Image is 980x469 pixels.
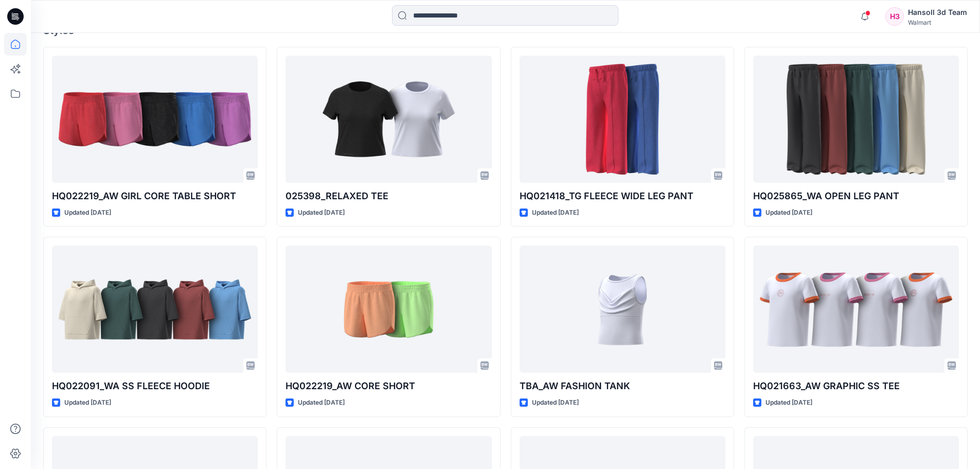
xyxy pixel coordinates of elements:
a: HQ022219_AW GIRL CORE TABLE SHORT [52,56,258,183]
p: TBA_AW FASHION TANK [520,379,725,393]
p: HQ021663_AW GRAPHIC SS TEE [753,379,959,393]
p: Updated [DATE] [64,207,111,218]
a: HQ021418_TG FLEECE WIDE LEG PANT [520,56,725,183]
a: HQ025865_WA OPEN LEG PANT [753,56,959,183]
a: 025398_RELAXED TEE [286,56,491,183]
a: TBA_AW FASHION TANK [520,246,725,373]
p: HQ022219_AW GIRL CORE TABLE SHORT [52,189,258,203]
div: Hansoll 3d Team [908,6,967,19]
p: Updated [DATE] [298,397,345,408]
p: Updated [DATE] [64,397,111,408]
p: HQ021418_TG FLEECE WIDE LEG PANT [520,189,725,203]
p: Updated [DATE] [765,397,812,408]
p: HQ022219_AW CORE SHORT [286,379,491,393]
a: HQ022219_AW CORE SHORT [286,246,491,373]
p: Updated [DATE] [298,207,345,218]
div: H3 [885,7,904,26]
a: HQ021663_AW GRAPHIC SS TEE [753,246,959,373]
p: Updated [DATE] [765,207,812,218]
div: Walmart [908,19,967,26]
p: HQ025865_WA OPEN LEG PANT [753,189,959,203]
a: HQ022091_WA SS FLEECE HOODIE [52,246,258,373]
p: 025398_RELAXED TEE [286,189,491,203]
p: Updated [DATE] [532,207,579,218]
p: Updated [DATE] [532,397,579,408]
p: HQ022091_WA SS FLEECE HOODIE [52,379,258,393]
